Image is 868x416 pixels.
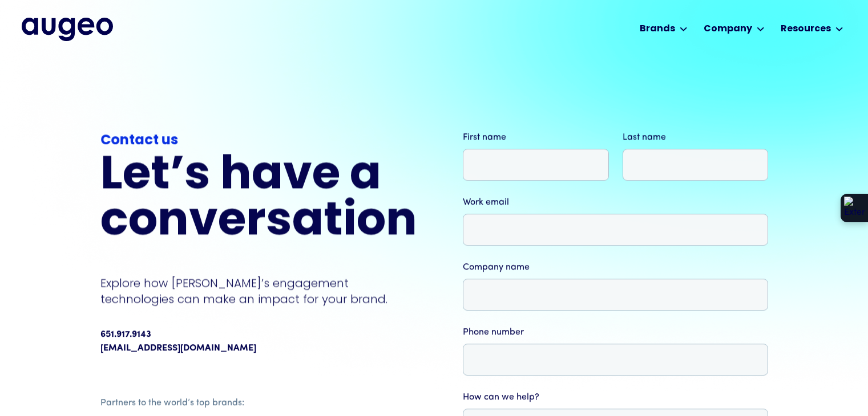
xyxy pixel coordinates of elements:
[100,154,417,246] h2: Let’s have a conversation
[844,197,865,219] img: Extension Icon
[22,18,113,40] a: home
[622,130,768,144] label: Last name
[704,22,752,36] div: Company
[100,130,417,151] div: Contact us
[463,195,768,209] label: Work email
[100,275,417,307] p: Explore how [PERSON_NAME]’s engagement technologies can make an impact for your brand.
[463,130,609,144] label: First name
[640,22,675,36] div: Brands
[22,18,113,40] img: Augeo's full logo in midnight blue.
[100,341,256,355] a: [EMAIL_ADDRESS][DOMAIN_NAME]
[100,328,151,341] div: 651.917.9143
[463,325,768,339] label: Phone number
[100,396,412,410] div: Partners to the world’s top brands:
[463,260,768,274] label: Company name
[781,22,831,36] div: Resources
[463,390,768,404] label: How can we help?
